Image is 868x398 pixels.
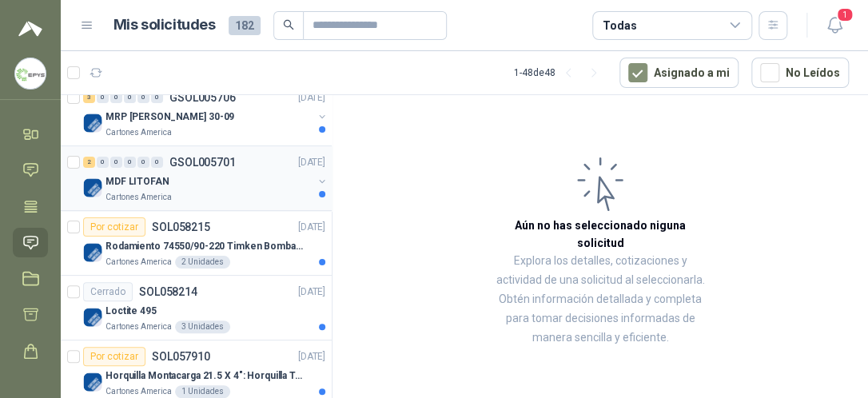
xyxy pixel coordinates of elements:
div: 0 [151,157,163,168]
p: SOL057910 [152,351,210,362]
a: CerradoSOL058214[DATE] Company LogoLoctite 495Cartones America3 Unidades [61,276,332,340]
a: 2 0 0 0 0 0 GSOL005701[DATE] Company LogoMDF LITOFANCartones America [83,153,328,204]
button: 1 [820,11,849,40]
p: [DATE] [298,349,325,364]
p: [DATE] [298,90,325,105]
div: 0 [97,157,109,168]
img: Logo peakr [18,19,42,38]
img: Company Logo [83,178,102,197]
p: Cartones America [106,191,172,204]
p: Explora los detalles, cotizaciones y actividad de una solicitud al seleccionarla. Obtén informaci... [492,252,708,348]
a: 3 0 0 0 0 0 GSOL005706[DATE] Company LogoMRP [PERSON_NAME] 30-09Cartones America [83,88,328,139]
span: search [283,19,294,30]
p: Cartones America [106,256,172,269]
div: 0 [151,92,163,103]
div: Por cotizar [83,347,145,366]
div: 3 [83,92,95,103]
img: Company Logo [83,308,102,327]
div: 0 [124,157,136,168]
p: Rodamiento 74550/90-220 Timken BombaVG40 [106,239,305,254]
span: 182 [229,16,261,35]
div: 2 Unidades [175,256,230,269]
button: Asignado a mi [619,58,739,88]
img: Company Logo [83,372,102,392]
p: [DATE] [298,155,325,170]
div: 0 [110,92,122,103]
p: [DATE] [298,220,325,235]
button: No Leídos [751,58,849,88]
p: Horquilla Montacarga 21.5 X 4": Horquilla Telescopica Overall size 2108 x 660 x 324mm [106,368,305,384]
p: [DATE] [298,285,325,300]
div: 0 [137,157,149,168]
p: Cartones America [106,320,172,333]
img: Company Logo [83,243,102,262]
p: MRP [PERSON_NAME] 30-09 [106,109,234,125]
div: 2 [83,157,95,168]
div: Por cotizar [83,217,145,237]
h3: Aún no has seleccionado niguna solicitud [492,217,708,252]
div: 1 - 48 de 48 [514,60,607,86]
p: Cartones America [106,385,172,398]
a: Por cotizarSOL058215[DATE] Company LogoRodamiento 74550/90-220 Timken BombaVG40Cartones America2 ... [61,211,332,276]
div: 0 [97,92,109,103]
p: MDF LITOFAN [106,174,169,189]
p: GSOL005701 [169,157,236,168]
p: SOL058214 [139,286,197,297]
p: GSOL005706 [169,92,236,103]
div: 0 [137,92,149,103]
div: 0 [124,92,136,103]
img: Company Logo [83,113,102,133]
div: 0 [110,157,122,168]
p: Loctite 495 [106,304,157,319]
h1: Mis solicitudes [113,14,216,37]
span: 1 [836,7,854,22]
img: Company Logo [15,58,46,89]
div: 1 Unidades [175,385,230,398]
div: 3 Unidades [175,320,230,333]
div: Cerrado [83,282,133,301]
div: Todas [603,17,636,34]
p: SOL058215 [152,221,210,233]
p: Cartones America [106,126,172,139]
